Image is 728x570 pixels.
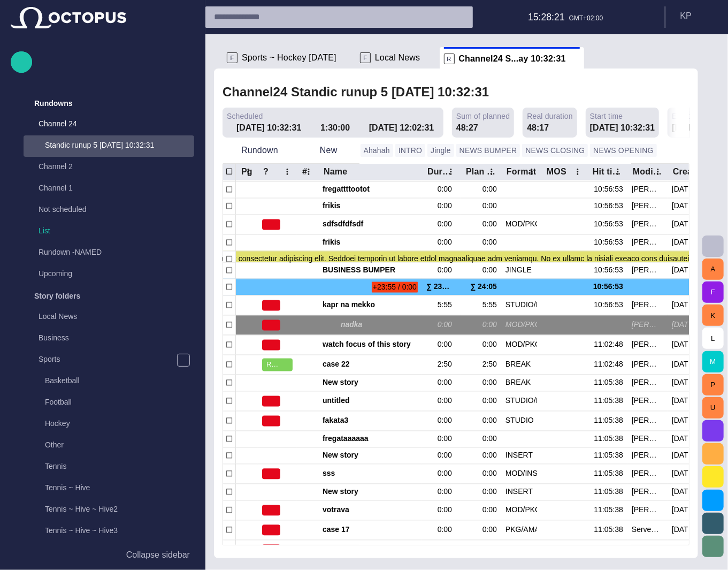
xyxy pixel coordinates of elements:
[39,161,173,172] p: Channel 2
[323,375,418,391] div: New story
[323,185,418,195] span: fregattttootot
[24,392,194,414] div: Football
[323,484,418,500] div: New story
[528,10,565,24] p: 15:28:21
[507,166,536,177] div: Format
[632,469,663,479] div: Stanislav Vedra (svedra)
[505,265,532,276] div: JINGLE
[505,505,537,515] div: MOD/PKG
[39,332,69,343] p: Business
[323,416,418,426] span: fakata3
[592,378,623,388] div: 11:05:38
[505,416,534,426] div: STUDIO
[672,487,703,497] div: 6/19 16:12:59
[323,315,418,335] div: nadka
[438,396,456,406] div: 0:00
[361,144,393,157] button: Ahahah
[592,265,623,276] div: 10:56:53
[672,185,703,195] div: 8/13 10:36:08
[323,411,418,430] div: fakata3
[323,295,418,315] div: kapr na mekko
[465,469,497,479] div: 0:00
[593,166,623,177] div: Hit time
[45,397,72,407] p: Football
[522,144,588,157] button: NEWS CLOSING
[672,469,703,479] div: 7/31 09:33:49
[650,164,665,179] button: Modified by column menu
[590,121,655,134] div: [DATE] 10:32:31
[465,434,497,444] div: 0:00
[590,144,656,157] button: NEWS OPENING
[356,47,440,69] div: FLocal News
[262,355,293,374] button: READY
[438,416,456,426] div: 0:00
[45,418,70,429] p: Hockey
[372,282,418,292] span: +23:55 / 0:00
[323,181,418,197] div: fregattttootot
[465,360,497,370] div: 2:50
[45,461,66,472] p: Tennis
[632,416,663,426] div: Stanislav Vedra (svedra)
[438,360,456,370] div: 2:50
[672,219,703,230] div: 8/8 15:54:21
[465,185,497,195] div: 0:00
[242,52,336,63] span: Sports ~ Hockey [DATE]
[45,504,118,514] p: Tennis ~ Hive ~ Hive2
[456,144,520,157] button: NEWS BUMPER
[456,111,510,121] span: Sum of planned
[223,47,356,69] div: FSports ~ Hockey [DATE]
[633,166,663,177] div: Modified by
[505,469,537,479] div: MOD/INSERT/PKG
[395,144,425,157] button: INTRO
[592,219,623,230] div: 10:56:53
[632,451,663,461] div: Karel Petrak (kpetrak)
[223,85,489,100] h2: Channel24 Standic runup 5 [DATE] 10:32:31
[547,166,566,177] div: MOS
[505,360,531,370] div: BREAK
[323,451,418,461] span: New story
[672,265,703,276] div: 8/8 13:05:59
[323,355,418,374] div: case 22
[323,464,418,483] div: sss
[280,164,295,179] button: ? column menu
[438,340,456,350] div: 0:00
[632,238,663,248] div: Ivan Vasyliev (ivasyliev)
[360,52,371,63] p: F
[34,291,80,301] p: Story folders
[45,525,118,536] p: Tennis ~ Hive ~ Hive3
[438,185,456,195] div: 0:00
[45,482,90,493] p: Tennis ~ Hive
[680,10,692,22] p: K P
[375,52,420,63] span: Local News
[323,469,418,479] span: sss
[227,52,237,63] p: F
[610,164,625,179] button: Hit time column menu
[702,397,724,419] button: U
[592,279,623,295] div: 10:56:53
[323,378,418,388] span: New story
[126,549,190,561] p: Collapse sidebar
[465,396,497,406] div: 0:00
[505,451,533,461] div: INSERT
[505,378,531,388] div: BREAK
[323,198,418,214] div: frikis
[323,262,418,278] div: BUSINESS BUMPER
[323,396,418,406] span: untitled
[34,98,73,109] p: Rundowns
[569,13,603,23] p: GMT+02:00
[632,300,663,310] div: Stanislav Vedra (svedra)
[438,505,456,515] div: 0:00
[465,340,497,350] div: 0:00
[39,354,60,364] p: Sports
[24,457,194,478] div: Tennis
[672,525,703,535] div: 4/23 10:45:22
[24,499,194,521] div: Tennis ~ Hive ~ Hive2
[702,374,724,396] button: P
[465,201,497,211] div: 0:00
[632,219,663,230] div: Martin Krupa (mkrupa)
[39,247,173,257] p: Rundown -NAMED
[672,6,722,26] button: KP
[465,487,497,497] div: 0:00
[301,164,316,179] button: # column menu
[632,265,663,276] div: Grygoriy Yaklyushyn (gyaklyushyn)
